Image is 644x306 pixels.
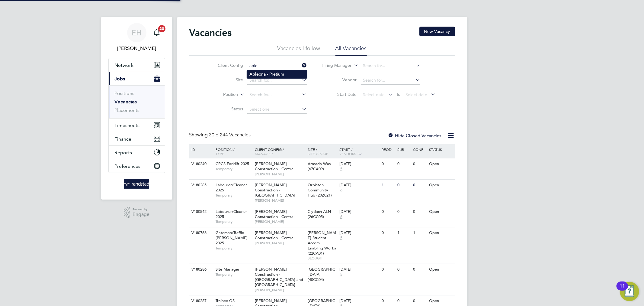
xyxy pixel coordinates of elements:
[115,99,137,105] a: Vacancies
[339,161,379,167] div: [DATE]
[255,172,305,177] span: [PERSON_NAME]
[109,85,165,118] div: Jobs
[109,72,165,85] button: Jobs
[380,206,396,217] div: 0
[322,92,357,97] label: Start Date
[412,264,428,275] div: 0
[203,92,238,98] label: Position
[308,267,335,282] span: [GEOGRAPHIC_DATA] (40CC04)
[158,25,165,32] span: 20
[412,144,428,155] div: Conf
[208,77,243,83] label: Site
[124,179,149,189] img: randstad-logo-retina.png
[132,29,142,37] span: EH
[249,72,259,77] b: Aple
[308,256,336,261] span: SLOUGH
[115,122,140,128] span: Timesheets
[361,76,420,85] input: Search for...
[255,161,294,171] span: [PERSON_NAME] Construction - Central
[216,151,224,156] span: Type
[115,136,132,142] span: Finance
[339,298,379,304] div: [DATE]
[620,282,639,301] button: Open Resource Center, 11 new notifications
[338,144,380,159] div: Start /
[428,206,454,217] div: Open
[255,209,294,219] span: [PERSON_NAME] Construction - Central
[339,230,379,236] div: [DATE]
[216,267,239,272] span: Site Manager
[405,92,427,97] span: Select date
[109,58,165,72] button: Network
[216,209,247,219] span: Labourer/Cleaner 2025
[428,227,454,239] div: Open
[339,267,379,272] div: [DATE]
[108,23,165,52] a: EH[PERSON_NAME]
[339,209,379,214] div: [DATE]
[101,17,172,200] nav: Main navigation
[247,62,307,70] input: Search for...
[190,206,211,217] div: V180542
[209,132,251,138] span: 244 Vacancies
[396,158,412,170] div: 0
[189,27,232,39] h2: Vacancies
[115,90,135,96] a: Positions
[108,45,165,52] span: Emma Howells
[380,158,396,170] div: 0
[216,272,252,277] span: Temporary
[339,151,356,156] span: Vendors
[255,182,295,198] span: [PERSON_NAME] Construction - [GEOGRAPHIC_DATA]
[308,161,331,171] span: Armada Way (67CA09)
[211,144,253,159] div: Position /
[380,264,396,275] div: 0
[428,144,454,155] div: Status
[412,227,428,239] div: 1
[412,206,428,217] div: 0
[317,63,351,69] label: Hiring Manager
[412,158,428,170] div: 0
[428,264,454,275] div: Open
[115,76,125,82] span: Jobs
[255,267,303,287] span: [PERSON_NAME] Construction - [GEOGRAPHIC_DATA] and [GEOGRAPHIC_DATA]
[190,180,211,191] div: V180285
[216,219,252,224] span: Temporary
[394,90,402,98] span: To
[108,179,165,189] a: Go to home page
[247,91,307,99] input: Search for...
[115,107,140,113] a: Placements
[115,163,141,169] span: Preferences
[208,63,243,68] label: Client Config
[109,146,165,159] button: Reports
[216,167,252,171] span: Temporary
[428,158,454,170] div: Open
[255,241,305,246] span: [PERSON_NAME]
[396,264,412,275] div: 0
[388,133,442,138] label: Hide Closed Vacancies
[255,198,305,203] span: [PERSON_NAME]
[109,159,165,173] button: Preferences
[115,150,132,155] span: Reports
[247,70,307,78] li: ona - Pretium
[255,151,273,156] span: Manager
[216,230,248,246] span: Gateman/Traffic [PERSON_NAME] 2025
[255,230,294,240] span: [PERSON_NAME] Construction - Central
[428,180,454,191] div: Open
[380,180,396,191] div: 1
[208,106,243,112] label: Status
[189,132,252,138] div: Showing
[339,236,343,241] span: 5
[322,77,357,83] label: Vendor
[620,286,625,294] div: 11
[216,193,252,198] span: Temporary
[216,182,247,193] span: Labourer/Cleaner 2025
[216,161,249,166] span: CPCS Forklift 2025
[412,180,428,191] div: 0
[308,182,332,198] span: Orbiston Community Hub (20Z021)
[216,298,235,303] span: Trainee QS
[255,288,305,292] span: [PERSON_NAME]
[396,180,412,191] div: 0
[133,207,149,212] span: Powered by
[109,132,165,145] button: Finance
[133,212,149,217] span: Engage
[109,119,165,132] button: Timesheets
[396,227,412,239] div: 1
